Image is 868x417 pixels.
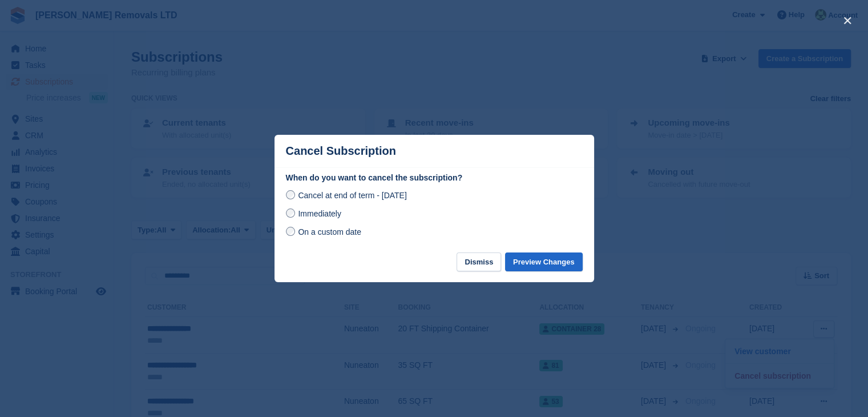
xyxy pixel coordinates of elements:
input: On a custom date [286,227,295,236]
button: Dismiss [457,252,501,271]
input: Cancel at end of term - [DATE] [286,190,295,199]
label: When do you want to cancel the subscription? [286,172,583,184]
button: Preview Changes [505,252,583,271]
p: Cancel Subscription [286,145,396,158]
span: Immediately [298,209,341,218]
input: Immediately [286,209,295,218]
span: Cancel at end of term - [DATE] [298,191,406,200]
span: On a custom date [298,227,361,236]
button: close [838,11,857,30]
